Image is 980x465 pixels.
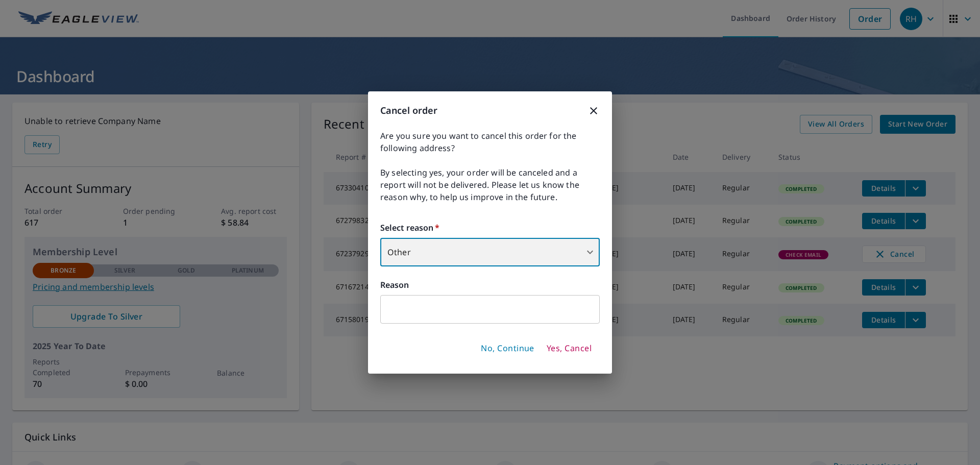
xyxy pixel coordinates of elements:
label: Select reason [380,222,600,234]
div: Other [380,238,600,266]
label: Reason [380,279,600,291]
span: Yes, Cancel [547,343,592,354]
span: No, Continue [481,343,534,354]
span: By selecting yes, your order will be canceled and a report will not be delivered. Please let us k... [380,166,600,203]
h3: Cancel order [380,104,600,117]
span: Are you sure you want to cancel this order for the following address? [380,130,600,154]
button: Yes, Cancel [543,340,596,357]
button: No, Continue [477,340,538,357]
